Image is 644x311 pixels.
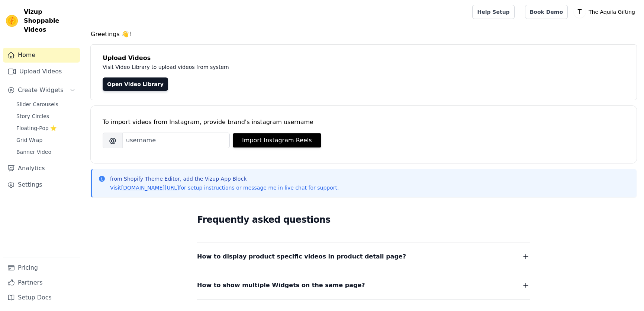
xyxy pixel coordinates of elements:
[110,175,339,183] p: from Shopify Theme Editor, add the Vizup App Block
[18,86,64,95] span: Create Widgets
[16,148,51,156] span: Banner Video
[103,118,625,127] div: To import videos from Instagram, provide brand's instagram username
[24,7,77,34] span: Vizup Shoppable Videos
[525,5,568,19] a: Book Demo
[233,133,321,147] button: Import Instagram Reels
[197,251,406,262] span: How to display product specific videos in product detail page?
[16,112,49,120] span: Story Circles
[3,48,80,63] a: Home
[3,260,80,275] a: Pricing
[197,280,365,291] span: How to show multiple Widgets on the same page?
[91,30,637,39] h4: Greetings 👋!
[103,77,168,91] a: Open Video Library
[12,99,80,110] a: Slider Carousels
[586,5,638,19] p: The Aquila Gifting
[197,212,530,227] h2: Frequently asked questions
[103,54,625,63] h4: Upload Videos
[110,184,339,191] p: Visit for setup instructions or message me in live chat for support.
[103,133,123,148] span: @
[3,275,80,290] a: Partners
[123,133,230,148] input: username
[574,5,638,19] button: T The Aquila Gifting
[3,290,80,305] a: Setup Docs
[16,136,42,144] span: Grid Wrap
[3,64,80,79] a: Upload Videos
[12,123,80,133] a: Floating-Pop ⭐
[16,124,57,132] span: Floating-Pop ⭐
[12,147,80,157] a: Banner Video
[472,5,514,19] a: Help Setup
[12,111,80,121] a: Story Circles
[197,251,530,262] button: How to display product specific videos in product detail page?
[103,63,436,72] p: Visit Video Library to upload videos from system
[16,101,58,108] span: Slider Carousels
[577,8,582,16] text: T
[12,135,80,145] a: Grid Wrap
[121,185,179,191] a: [DOMAIN_NAME][URL]
[6,15,18,27] img: Vizup
[3,177,80,192] a: Settings
[197,280,530,291] button: How to show multiple Widgets on the same page?
[3,83,80,98] button: Create Widgets
[3,161,80,176] a: Analytics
